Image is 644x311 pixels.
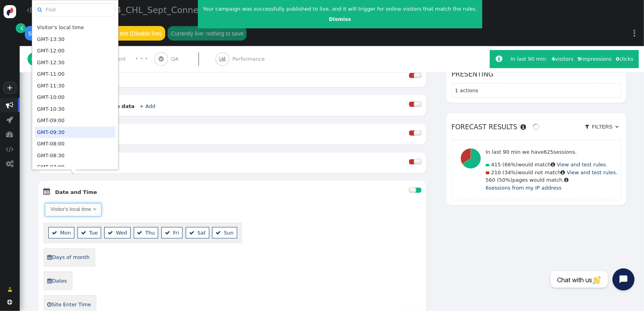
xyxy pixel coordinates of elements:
[502,162,518,168] span: (66%)
[497,177,512,183] span: (50%)
[35,161,115,173] td: GMT-07:00
[583,121,621,133] a:  Filters 
[137,230,142,235] span: 
[55,189,97,195] b: Date and Time
[6,160,14,168] span: 
[104,227,131,238] li: Wed
[6,145,14,153] span: 
[31,56,37,62] span: 
[7,286,12,294] span: 
[48,227,74,238] li: Mon
[329,16,351,22] a: Dismiss
[27,5,47,15] a: Back
[35,150,115,162] td: GMT-08:30
[171,55,182,63] span: QA
[140,103,155,109] a: + Add
[35,3,115,17] input: Find
[551,162,555,167] span: 
[44,103,167,109] a:  User CRM/ABM/Profile data + Add
[486,148,618,156] p: In last 90 min we have sessions.
[47,298,91,311] a: Site Enter Time
[585,124,589,129] span: 
[590,124,614,130] span: Filters
[93,207,96,212] span: 
[161,227,183,238] li: Fri
[219,56,226,62] span: 
[186,227,209,238] li: Sat
[35,22,115,34] td: Visitor's local time
[455,88,478,93] span: 1 actions
[20,24,23,32] span: 
[44,189,109,195] a:  Date and Time
[35,57,115,69] td: GMT-12:30
[25,26,90,40] button: Switch to draft (Disable)
[89,46,155,72] a:  Content · · ·
[491,162,501,168] span: 415
[35,127,115,138] td: GMT-09:30
[502,169,518,175] span: (34%)
[616,56,633,62] span: clicks
[452,118,621,136] h6: Forecast results
[154,46,216,72] a:  QA
[4,5,17,18] img: logo-icon.svg
[50,205,91,213] div: Visitor's local time
[561,170,565,175] span: 
[578,56,581,62] b: 9
[35,68,115,80] td: GMT-11:00
[486,143,618,197] div: would match would not match pages would match.
[567,169,618,175] a: View and test rules.
[2,283,17,296] a: 
[47,302,52,307] span: 
[7,116,13,123] span: 
[47,278,52,283] span: 
[81,230,86,235] span: 
[511,55,550,63] div: In last 90 min:
[92,26,165,40] button: Switch to test (Disable live)
[216,230,221,235] span: 
[486,185,489,191] span: 6
[486,177,496,183] span: 560
[452,69,621,79] h6: Presenting
[35,34,115,45] td: GMT-13:30
[47,255,52,260] span: 
[578,56,612,62] span: impressions
[159,56,164,62] span: 
[216,46,281,72] a:  Performance
[7,300,13,305] span: 
[544,149,554,155] span: 625
[78,227,101,238] li: Tue
[550,55,576,63] div: visitors
[557,162,608,168] a: View and test rules.
[168,26,247,40] button: Currently live: nothing to save
[52,230,57,235] span: 
[212,227,237,238] li: Sun
[44,188,50,195] span: 
[496,55,502,63] span: 
[3,82,17,94] a: +
[134,227,159,238] li: Thu
[35,138,115,150] td: GMT-08:00
[616,56,619,62] b: 0
[35,80,115,92] td: GMT-11:30
[233,55,268,63] span: Performance
[47,275,67,287] a: Dates
[486,185,562,191] a: 6sessions from my IP address
[6,130,14,138] span: 
[35,45,115,57] td: GMT-12:00
[564,177,568,183] span: 
[35,103,115,115] td: GMT-10:30
[189,230,194,235] span: 
[135,54,148,64] div: · · ·
[491,169,501,175] span: 210
[47,251,90,264] a: Days of month
[35,91,115,103] td: GMT-10:00
[108,230,113,235] span: 
[165,230,170,235] span: 
[27,6,30,14] span: 
[521,124,526,130] span: 
[616,124,619,129] span: 
[28,46,89,72] a:  Target · · ·
[625,22,644,45] a: ⋮
[16,23,26,33] a: 
[35,115,115,127] td: GMT-09:00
